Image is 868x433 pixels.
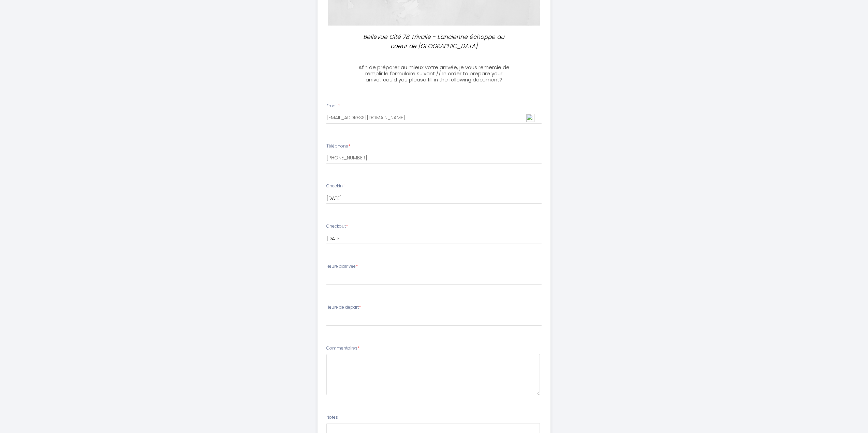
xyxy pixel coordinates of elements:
label: Téléphone [326,143,350,150]
label: Commentaires [326,345,359,352]
p: Bellevue Cité 78 Trivalle - L'ancienne échoppe au coeur de [GEOGRAPHIC_DATA] [361,32,507,50]
label: Email [326,103,340,109]
label: Heure d'arrivée [326,263,358,270]
label: Checkout [326,223,348,230]
h3: Afin de préparer au mieux votre arrivée, je vous remercie de remplir le formulaire suivant // In ... [358,64,510,83]
label: Checkin [326,183,345,189]
label: Heure de départ [326,304,361,311]
label: Notes [326,414,338,421]
img: npw-badge-icon-locked.svg [526,114,534,122]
